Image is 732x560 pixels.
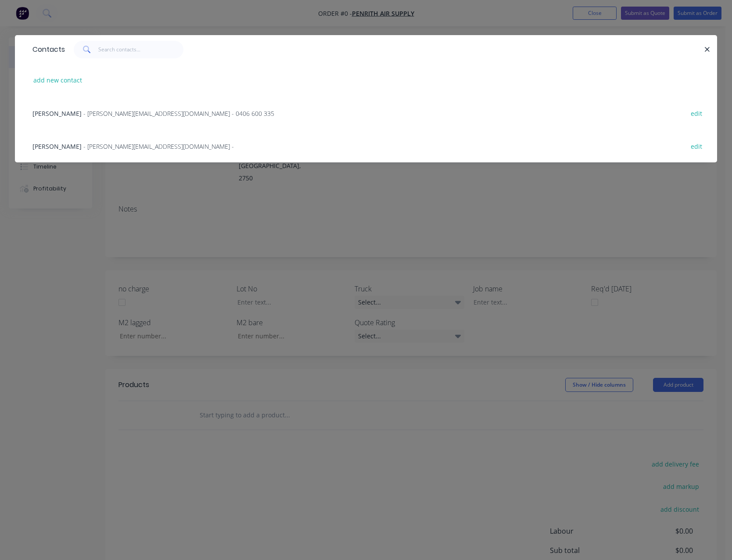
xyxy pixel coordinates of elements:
input: Search contacts... [98,41,184,58]
span: [PERSON_NAME] [32,142,82,151]
div: Contacts [28,36,65,64]
span: - [PERSON_NAME][EMAIL_ADDRESS][DOMAIN_NAME] - [83,142,234,151]
button: edit [686,107,707,119]
button: edit [686,140,707,152]
span: [PERSON_NAME] [32,109,82,118]
button: add new contact [29,74,87,86]
span: - [PERSON_NAME][EMAIL_ADDRESS][DOMAIN_NAME] - 0406 600 335 [83,109,274,118]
